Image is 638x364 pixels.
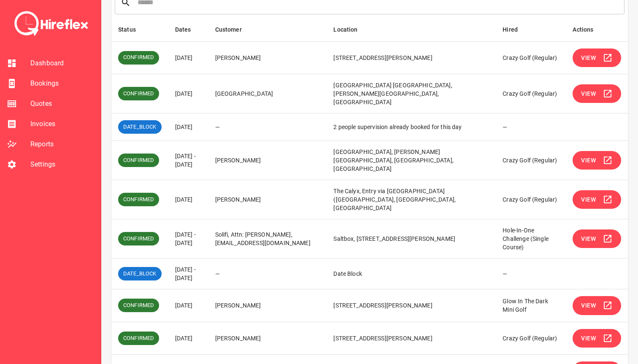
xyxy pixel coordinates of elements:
span: CONFIRMED [118,235,159,243]
button: View [573,229,621,248]
td: Crazy Golf (Regular) [496,74,566,113]
span: View [581,194,596,205]
td: — [496,259,566,289]
td: [DATE] - [DATE] [168,219,208,259]
button: View [573,296,621,315]
td: [DATE] [168,41,208,74]
td: [DATE] - [DATE] [168,141,208,180]
span: CONFIRMED [118,54,159,62]
span: CONFIRMED [118,334,159,342]
td: [DATE] - [DATE] [168,259,208,289]
td: [PERSON_NAME] [208,322,327,355]
td: Crazy Golf (Regular) [496,322,566,355]
td: 2 people supervision already booked for this day [327,113,496,141]
th: Actions [566,18,628,42]
span: View [581,300,596,311]
td: [DATE] [168,289,208,322]
td: [DATE] [168,113,208,141]
td: [DATE] [168,322,208,355]
span: CONFIRMED [118,196,159,204]
td: Solifi, Attn: [PERSON_NAME], [EMAIL_ADDRESS][DOMAIN_NAME] [208,219,327,259]
span: CONFIRMED [118,302,159,310]
span: View [581,53,596,63]
button: View [573,329,621,348]
span: Settings [30,159,94,170]
span: CONFIRMED [118,156,159,164]
span: View [581,333,596,344]
button: View [573,190,621,209]
td: [STREET_ADDRESS][PERSON_NAME] [327,322,496,355]
td: Crazy Golf (Regular) [496,180,566,219]
td: [STREET_ADDRESS][PERSON_NAME] [327,41,496,74]
td: [DATE] [168,74,208,113]
td: Saltbox, [STREET_ADDRESS][PERSON_NAME] [327,219,496,259]
td: Glow In The Dark Mini Golf [496,289,566,322]
td: Hole-In-One Challenge (Single Course) [496,219,566,259]
td: [DATE] [168,180,208,219]
span: DATE_BLOCK [118,123,162,131]
td: [PERSON_NAME] [208,180,327,219]
th: Status [111,18,168,42]
span: Quotes [30,99,94,109]
th: Customer [208,18,327,42]
td: — [208,259,327,289]
td: — [208,113,327,141]
td: [STREET_ADDRESS][PERSON_NAME] [327,289,496,322]
th: Location [327,18,496,42]
td: Date Block [327,259,496,289]
td: [PERSON_NAME] [208,141,327,180]
button: View [573,49,621,67]
span: CONFIRMED [118,90,159,98]
button: View [573,151,621,170]
th: Hired [496,18,566,42]
span: Dashboard [30,58,94,68]
td: [GEOGRAPHIC_DATA] [GEOGRAPHIC_DATA], [PERSON_NAME][GEOGRAPHIC_DATA], [GEOGRAPHIC_DATA] [327,74,496,113]
td: [GEOGRAPHIC_DATA] [208,74,327,113]
span: Bookings [30,78,94,89]
button: View [573,84,621,103]
span: View [581,155,596,166]
span: Reports [30,139,94,149]
td: [GEOGRAPHIC_DATA], [PERSON_NAME][GEOGRAPHIC_DATA], [GEOGRAPHIC_DATA], [GEOGRAPHIC_DATA] [327,141,496,180]
span: View [581,89,596,99]
td: The Calyx, Entry via [GEOGRAPHIC_DATA] ([GEOGRAPHIC_DATA], [GEOGRAPHIC_DATA], [GEOGRAPHIC_DATA] [327,180,496,219]
span: View [581,234,596,244]
span: DATE_BLOCK [118,270,162,278]
td: Crazy Golf (Regular) [496,41,566,74]
span: Invoices [30,119,94,129]
td: [PERSON_NAME] [208,289,327,322]
td: [PERSON_NAME] [208,41,327,74]
td: Crazy Golf (Regular) [496,141,566,180]
th: Dates [168,18,208,42]
td: — [496,113,566,141]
